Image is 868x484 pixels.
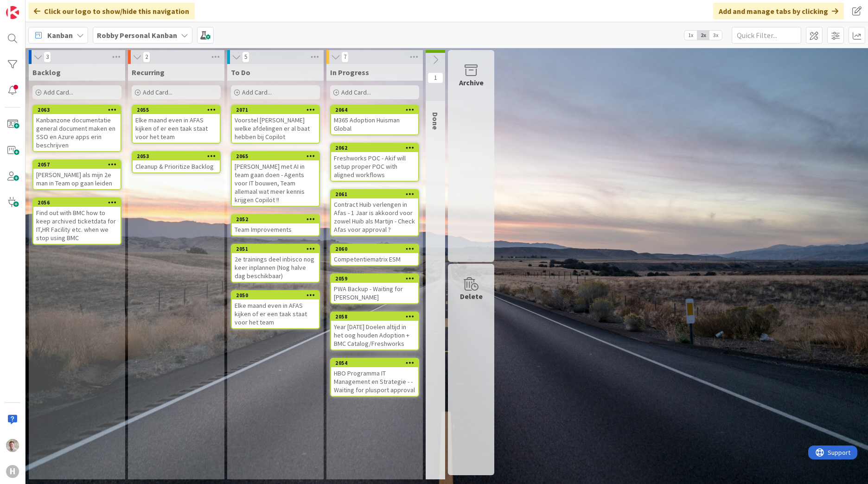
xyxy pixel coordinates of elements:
div: 2058 [335,313,418,320]
span: Done [431,112,440,130]
div: 2054 [331,359,418,367]
a: 2053Cleanup & Prioritize Backlog [132,151,221,173]
div: 2055Elke maand even in AFAS kijken of er een taak staat voor het team [133,106,220,143]
div: 2056 [38,199,121,206]
div: 2050 [232,291,319,299]
div: 2057 [33,160,121,169]
a: 2061Contract Huib verlengen in Afas - 1 Jaar is akkoord voor zowel Huib als Martijn - Check Afas ... [330,189,419,236]
span: Add Card... [44,88,73,96]
div: Elke maand even in AFAS kijken of er een taak staat voor het team [232,299,319,328]
div: Kanbanzone documentatie general document maken en SSO en Azure apps erin beschrijven [33,114,121,151]
span: Backlog [32,68,61,77]
a: 20512e trainings deel inbisco nog keer inplannen (Nog halve dag beschikbaar) [231,244,320,283]
div: 2065 [232,152,319,160]
div: 2064 [335,107,418,113]
span: 7 [341,51,349,63]
div: 2058 [331,312,418,321]
span: 3x [709,31,722,40]
span: Kanban [47,30,73,41]
div: 2062 [335,145,418,151]
div: 2050Elke maand even in AFAS kijken of er een taak staat voor het team [232,291,319,328]
div: 2060 [331,245,418,253]
div: Contract Huib verlengen in Afas - 1 Jaar is akkoord voor zowel Huib als Martijn - Check Afas voor... [331,198,418,236]
span: 2 [143,51,150,63]
div: 2062Freshworks POC - Akif will setup proper POC with aligned workflows [331,144,418,181]
a: 2064M365 Adoption Huisman Global [330,105,419,135]
div: PWA Backup - Waiting for [PERSON_NAME] [331,283,418,303]
a: 2071Voorstel [PERSON_NAME] welke afdelingen er al baat hebben bij Copilot [231,105,320,144]
div: 2064M365 Adoption Huisman Global [331,106,418,134]
a: 2062Freshworks POC - Akif will setup proper POC with aligned workflows [330,143,419,182]
div: M365 Adoption Huisman Global [331,114,418,134]
div: 20512e trainings deel inbisco nog keer inplannen (Nog halve dag beschikbaar) [232,245,319,282]
div: 2063 [38,107,121,113]
div: 2054HBO Programma IT Management en Strategie - - Waiting for plusport approval [331,359,418,396]
a: 2063Kanbanzone documentatie general document maken en SSO en Azure apps erin beschrijven [32,105,121,152]
div: 2056 [33,198,121,207]
div: 2057 [38,161,121,168]
a: 2054HBO Programma IT Management en Strategie - - Waiting for plusport approval [330,358,419,397]
div: 2050 [236,292,319,299]
div: Cleanup & Prioritize Backlog [133,160,220,172]
div: 2062 [331,144,418,152]
div: 2065 [236,153,319,159]
a: 2052Team Improvements [231,214,320,236]
a: 2058Year [DATE] Doelen altijd in het oog houden Adoption + BMC Catalog/Freshworks [330,312,419,350]
div: 2060Competentiematrix ESM [331,245,418,265]
a: 2056Find out with BMC how to keep archived ticketdata for IT,HR Facility etc. when we stop using BMC [32,197,121,245]
div: 2055 [137,107,220,113]
div: Voorstel [PERSON_NAME] welke afdelingen er al baat hebben bij Copilot [232,114,319,143]
span: Support [19,1,42,13]
a: 2055Elke maand even in AFAS kijken of er een taak staat voor het team [132,105,221,144]
img: Rd [6,439,19,452]
div: 2052Team Improvements [232,215,319,236]
div: 2053 [133,152,220,160]
div: Find out with BMC how to keep archived ticketdata for IT,HR Facility etc. when we stop using BMC [33,207,121,244]
div: Freshworks POC - Akif will setup proper POC with aligned workflows [331,152,418,181]
a: 2065[PERSON_NAME] met AI in team gaan doen - Agents voor IT bouwen, Team allemaal wat meer kennis... [231,151,320,207]
div: 2053Cleanup & Prioritize Backlog [133,152,220,172]
a: 2059PWA Backup - Waiting for [PERSON_NAME] [330,274,419,304]
div: 2060 [335,246,418,252]
div: 2056Find out with BMC how to keep archived ticketdata for IT,HR Facility etc. when we stop using BMC [33,198,121,244]
div: 2054 [335,360,418,366]
div: [PERSON_NAME] met AI in team gaan doen - Agents voor IT bouwen, Team allemaal wat meer kennis kri... [232,160,319,206]
span: 2x [697,31,709,40]
div: 2059PWA Backup - Waiting for [PERSON_NAME] [331,274,418,303]
div: Delete [460,291,483,302]
span: 1 [428,72,443,83]
div: Click our logo to show/hide this navigation [28,3,195,19]
span: To Do [231,68,250,77]
div: 2063Kanbanzone documentatie general document maken en SSO en Azure apps erin beschrijven [33,106,121,151]
div: 2061 [335,191,418,197]
div: 2061 [331,190,418,198]
div: 2061Contract Huib verlengen in Afas - 1 Jaar is akkoord voor zowel Huib als Martijn - Check Afas ... [331,190,418,236]
span: Add Card... [242,88,272,96]
div: Competentiematrix ESM [331,253,418,265]
span: 3 [44,51,51,63]
div: 2058Year [DATE] Doelen altijd in het oog houden Adoption + BMC Catalog/Freshworks [331,312,418,350]
a: 2057[PERSON_NAME] als mijn 2e man in Team op gaan leiden [32,159,121,190]
a: 2060Competentiematrix ESM [330,244,419,266]
div: 2052 [232,215,319,223]
div: 2059 [335,275,418,282]
img: Visit kanbanzone.com [6,6,19,19]
div: Team Improvements [232,223,319,236]
a: 2050Elke maand even in AFAS kijken of er een taak staat voor het team [231,290,320,329]
div: 2052 [236,216,319,223]
div: 2071 [232,106,319,114]
div: 2051 [236,246,319,252]
span: 1x [684,31,697,40]
b: Robby Personal Kanban [97,31,177,40]
div: HBO Programma IT Management en Strategie - - Waiting for plusport approval [331,367,418,396]
div: [PERSON_NAME] als mijn 2e man in Team op gaan leiden [33,169,121,189]
div: 2064 [331,106,418,114]
div: Elke maand even in AFAS kijken of er een taak staat voor het team [133,114,220,143]
div: Year [DATE] Doelen altijd in het oog houden Adoption + BMC Catalog/Freshworks [331,321,418,350]
div: 2071 [236,107,319,113]
div: Archive [459,77,484,88]
div: 2051 [232,245,319,253]
div: 2055 [133,106,220,114]
span: In Progress [330,68,369,77]
div: 2059 [331,274,418,283]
